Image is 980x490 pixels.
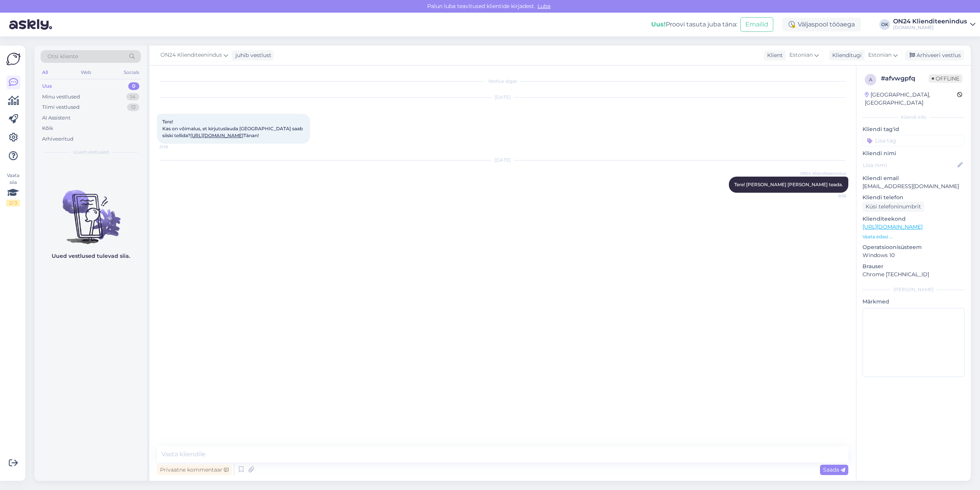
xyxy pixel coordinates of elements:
[862,243,965,251] p: Operatsioonisüsteem
[893,18,975,31] a: ON24 Klienditeenindus[DOMAIN_NAME]
[157,94,848,101] div: [DATE]
[862,182,965,190] p: [EMAIL_ADDRESS][DOMAIN_NAME]
[128,82,139,90] div: 0
[862,215,965,223] p: Klienditeekond
[863,161,956,169] input: Lisa nimi
[862,286,965,293] div: [PERSON_NAME]
[817,193,846,199] span: 8:58
[42,93,80,101] div: Minu vestlused
[862,174,965,182] p: Kliendi email
[868,51,892,59] span: Estonian
[651,20,737,29] div: Proovi tasuta juba täna:
[734,182,843,187] span: Tere! [PERSON_NAME] [PERSON_NAME] teada.
[42,82,52,90] div: Uus
[862,223,923,230] a: [URL][DOMAIN_NAME]
[881,74,929,83] div: # afvwgpfq
[862,251,965,259] p: Windows 10
[535,3,553,10] span: Luba
[6,200,20,206] div: 2 / 3
[823,466,845,473] span: Saada
[800,170,846,176] span: ON24 Klienditeenindus
[42,135,73,143] div: Arhiveeritud
[122,67,141,77] div: Socials
[73,149,109,156] span: Uued vestlused
[862,270,965,279] p: Chrome [TECHNICAL_ID]
[764,51,783,59] div: Klient
[789,51,813,59] span: Estonian
[190,133,243,138] a: [URL][DOMAIN_NAME]
[862,114,965,121] div: Kliendi info
[41,67,49,77] div: All
[127,103,139,111] div: 12
[6,172,20,206] div: Vaata siia
[52,252,130,260] p: Uued vestlused tulevad siia.
[862,202,924,212] div: Küsi telefoninumbrit
[42,103,80,111] div: Tiimi vestlused
[893,25,967,31] div: [DOMAIN_NAME]
[159,144,188,150] span: 21:18
[829,51,862,59] div: Klienditugi
[929,74,962,83] span: Offline
[34,176,147,245] img: No chats
[42,114,70,122] div: AI Assistent
[79,67,93,77] div: Web
[862,125,965,133] p: Kliendi tag'id
[862,233,965,240] p: Vaata edasi ...
[47,52,78,61] span: Otsi kliente
[869,77,872,82] span: a
[157,465,232,475] div: Privaatne kommentaar
[157,78,848,85] div: Vestlus algas
[862,193,965,202] p: Kliendi telefon
[862,135,965,146] input: Lisa tag
[740,17,773,32] button: Emailid
[862,149,965,157] p: Kliendi nimi
[232,51,271,59] div: juhib vestlust
[162,119,304,138] span: Tere! Kas on võimalus, et kirjutuslauda [GEOGRAPHIC_DATA] saab siiski tellida? Tänan!
[42,125,53,132] div: Kõik
[782,18,861,31] div: Väljaspool tööaega
[6,52,21,66] img: Askly Logo
[905,50,964,61] div: Arhiveeri vestlus
[157,157,848,164] div: [DATE]
[651,21,666,28] b: Uus!
[862,298,965,306] p: Märkmed
[879,19,890,30] div: OK
[865,91,957,107] div: [GEOGRAPHIC_DATA], [GEOGRAPHIC_DATA]
[893,18,967,25] div: ON24 Klienditeenindus
[160,51,222,59] span: ON24 Klienditeenindus
[862,262,965,270] p: Brauser
[126,93,139,101] div: 14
